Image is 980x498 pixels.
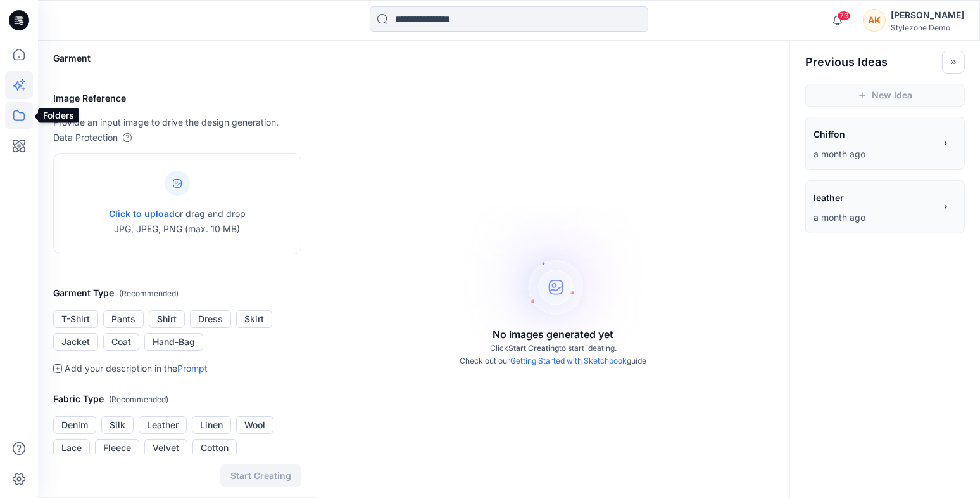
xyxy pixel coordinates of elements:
span: Click to upload [109,208,175,219]
span: 73 [837,11,851,21]
button: Leather [139,416,187,434]
h2: Fabric Type [53,391,301,407]
p: Click to start ideating. Check out our guide [460,342,647,367]
button: Dress [190,310,231,328]
p: July 16, 2025 [814,147,935,162]
h2: Image Reference [53,91,301,106]
p: Add your description in the [65,361,208,376]
p: No images generated yet [493,327,614,342]
button: Skirt [236,310,272,328]
button: Linen [192,416,231,434]
p: or drag and drop JPG, JPEG, PNG (max. 10 MB) [109,206,246,237]
button: Hand-Bag [144,333,203,351]
button: Wool [236,416,273,434]
span: Start Creating [508,343,559,353]
button: Coat [103,333,139,351]
button: Velvet [144,439,187,457]
button: Cotton [192,439,237,457]
button: Silk [101,416,134,434]
button: Shirt [149,310,185,328]
button: Pants [103,310,144,328]
button: Toggle idea bar [942,51,965,74]
a: Getting Started with Sketchbook [511,356,627,365]
div: [PERSON_NAME] [891,8,964,23]
button: Jacket [53,333,98,351]
span: ( Recommended ) [109,395,168,404]
span: ( Recommended ) [119,289,179,298]
button: T-Shirt [53,310,98,328]
p: July 16, 2025 [814,210,935,225]
div: AK [863,9,886,32]
button: Denim [53,416,96,434]
button: Lace [53,439,90,457]
p: Provide an input image to drive the design generation. [53,115,301,130]
span: leather [814,188,934,207]
h2: Previous Ideas [805,55,888,70]
div: Stylezone Demo [891,23,964,32]
p: Data Protection [53,130,118,145]
h2: Garment Type [53,285,301,301]
a: Prompt [177,363,208,374]
button: Fleece [95,439,139,457]
span: Chiffon [814,125,934,143]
